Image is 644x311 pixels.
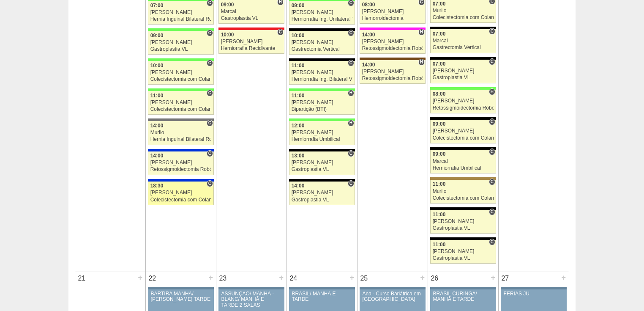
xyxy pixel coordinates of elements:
div: Marcal [433,159,494,164]
div: + [489,272,497,283]
div: Ana - Curso Bariátrica em [GEOGRAPHIC_DATA] [363,291,423,302]
a: H 12:00 [PERSON_NAME] Herniorrafia Umbilical [289,121,355,145]
div: Hernia Inguinal Bilateral Robótica [150,137,212,142]
div: [PERSON_NAME] [292,190,353,195]
div: + [419,272,426,283]
div: [PERSON_NAME] [362,9,423,14]
div: Colecistectomia com Colangiografia VL [433,195,494,201]
div: [PERSON_NAME] [292,10,353,15]
div: Key: Blanc [430,117,496,120]
div: Key: Aviso [148,287,214,289]
a: H 11:00 [PERSON_NAME] Bipartição (BTI) [289,91,355,115]
div: Retossigmoidectomia Robótica [362,76,423,81]
div: [PERSON_NAME] [150,100,212,105]
span: Consultório [489,118,495,125]
a: C 09:00 [PERSON_NAME] Colecistectomia com Colangiografia VL [430,120,496,143]
span: 14:00 [150,153,164,159]
a: C 07:00 [PERSON_NAME] Hernia Inguinal Bilateral Robótica [148,1,214,25]
div: Key: Brasil [289,118,355,121]
div: Herniorrafia Ing. Unilateral VL [292,17,353,22]
span: Consultório [207,30,213,36]
div: Gastroplastia VL [433,256,494,261]
span: 14:00 [150,123,164,129]
span: Hospital [489,88,495,95]
div: Key: São Luiz - Itaim [148,149,214,151]
a: C 14:00 Murilo Hernia Inguinal Bilateral Robótica [148,121,214,145]
a: C 13:00 [PERSON_NAME] Gastroplastia VL [289,151,355,175]
div: Key: Aviso [430,287,496,289]
span: Consultório [489,58,495,65]
div: 26 [428,272,441,285]
div: Murilo [150,130,212,135]
div: Marcal [433,38,494,44]
div: Gastroplastia VL [150,47,212,52]
div: [PERSON_NAME] [433,219,494,224]
span: Hospital [348,90,354,96]
div: Gastroplastia VL [292,197,353,203]
span: Consultório [489,239,495,245]
span: 07:00 [433,1,446,7]
a: H 08:00 [PERSON_NAME] Retossigmoidectomia Robótica [430,90,496,113]
div: Key: Brasil [148,58,214,61]
span: Consultório [207,60,213,66]
span: 09:00 [221,2,234,8]
div: Gastrectomia Vertical [433,45,494,50]
div: Key: Blanc [430,147,496,150]
span: 08:00 [362,2,375,8]
span: Consultório [348,150,354,157]
div: Herniorrafia Ing. Bilateral VL [292,77,353,82]
div: Retossigmoidectomia Robótica [150,167,212,172]
span: 09:00 [150,33,164,39]
span: Consultório [489,179,495,185]
div: [PERSON_NAME] [292,100,353,105]
div: Key: Brasil [148,28,214,31]
div: Key: Brasil [430,87,496,90]
div: BRASIL CURINGA/ MANHÃ E TARDE [433,291,494,302]
span: 10:00 [221,32,234,38]
span: Hospital [418,29,425,36]
div: ASSUNÇÃO/ MANHÃ -BLANC/ MANHÃ E TARDE 2 SALAS [221,291,282,308]
div: Key: Aviso [289,287,355,289]
div: Gastroplastia VL [433,226,494,231]
span: 11:00 [433,181,446,187]
div: [PERSON_NAME] [362,69,423,74]
div: + [207,272,214,283]
div: Key: Assunção [218,28,284,30]
div: Colecistectomia com Colangiografia VL [150,107,212,112]
div: [PERSON_NAME] [150,190,212,195]
div: 25 [357,272,371,285]
div: Key: Santa Catarina [148,118,214,121]
div: Retossigmoidectomia Robótica [433,105,494,111]
div: [PERSON_NAME] [150,160,212,165]
span: 12:00 [292,123,305,129]
span: Hospital [418,59,425,66]
a: C 11:00 [PERSON_NAME] Colecistectomia com Colangiografia VL [148,91,214,115]
a: C 11:00 [PERSON_NAME] Gastroplastia VL [430,240,496,264]
span: 11:00 [433,212,446,217]
span: 11:00 [292,93,305,99]
div: FERIAS JU [504,291,564,297]
span: 14:00 [362,62,375,68]
div: BARTIRA MANHÃ/ [PERSON_NAME] TARDE [151,291,211,302]
div: Key: Aviso [360,287,426,289]
span: Hospital [348,120,354,127]
div: Colecistectomia com Colangiografia VL [433,135,494,141]
div: Gastroplastia VL [292,167,353,172]
div: Colecistectomia com Colangiografia VL [150,77,212,82]
div: Gastrectomia Vertical [292,47,353,52]
span: 07:00 [433,61,446,67]
a: C 14:00 [PERSON_NAME] Retossigmoidectomia Robótica [148,151,214,175]
span: Consultório [207,180,213,187]
span: 07:00 [433,31,446,37]
a: C 11:00 Murilo Colecistectomia com Colangiografia VL [430,180,496,204]
span: 08:00 [433,91,446,97]
div: Murilo [433,189,494,194]
span: 10:00 [150,63,164,69]
div: Hemorroidectomia [362,16,423,21]
span: Consultório [489,209,495,215]
div: [PERSON_NAME] [150,40,212,45]
div: Key: Blanc [430,57,496,60]
div: Key: Aviso [501,287,567,289]
span: Consultório [348,30,354,36]
span: Consultório [489,149,495,155]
